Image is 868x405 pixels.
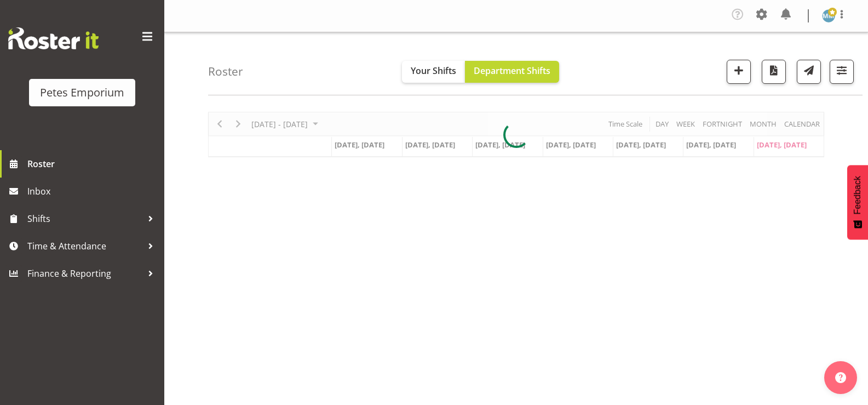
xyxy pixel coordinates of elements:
[474,65,550,77] span: Department Shifts
[40,84,124,101] div: Petes Emporium
[402,61,465,83] button: Your Shifts
[465,61,559,83] button: Department Shifts
[762,60,786,84] button: Download a PDF of the roster according to the set date range.
[8,27,99,49] img: Rosterit website logo
[797,60,821,84] button: Send a list of all shifts for the selected filtered period to all rostered employees.
[27,238,142,254] span: Time & Attendance
[853,176,863,214] span: Feedback
[847,165,868,239] button: Feedback - Show survey
[822,9,835,22] img: mandy-mosley3858.jpg
[411,65,456,77] span: Your Shifts
[27,183,159,199] span: Inbox
[830,60,854,84] button: Filter Shifts
[835,372,846,383] img: help-xxl-2.png
[27,210,142,227] span: Shifts
[27,156,159,172] span: Roster
[208,65,243,78] h4: Roster
[27,265,142,282] span: Finance & Reporting
[727,60,751,84] button: Add a new shift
